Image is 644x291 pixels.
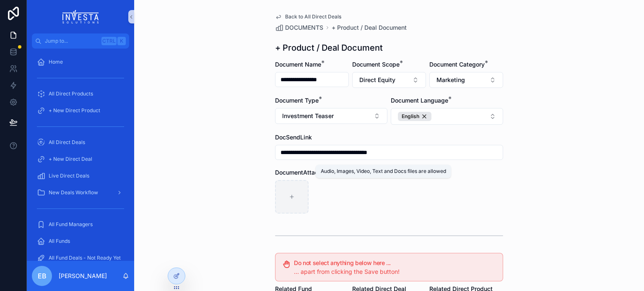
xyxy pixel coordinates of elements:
[49,107,100,114] span: + New Direct Product
[402,113,419,120] span: English
[32,152,129,167] a: + New Direct Deal
[352,72,426,88] button: Select Button
[429,72,503,88] button: Select Button
[32,185,129,200] a: New Deals Workflow
[275,42,383,54] h1: + Product / Deal Document
[27,49,134,261] div: scrollable content
[59,272,107,280] p: [PERSON_NAME]
[398,112,431,121] button: Unselect 1
[38,271,47,281] span: EB
[32,54,129,70] a: Home
[275,13,341,20] a: Back to All Direct Deals
[321,168,446,175] div: Audio, Images, Video, Text and Docs files are allowed
[275,61,321,68] span: Document Name
[429,61,485,68] span: Document Category
[332,23,407,32] a: + Product / Deal Document
[275,108,387,124] button: Select Button
[118,38,125,44] span: K
[32,217,129,232] a: All Fund Managers
[359,76,395,84] span: Direct Equity
[294,260,496,266] h5: Do not select anything below here ...
[436,76,465,84] span: Marketing
[391,108,503,125] button: Select Button
[32,103,129,118] a: + New Direct Product
[32,234,129,249] a: All Funds
[32,135,129,150] a: All Direct Deals
[32,86,129,101] a: All Direct Products
[32,250,129,265] a: All Fund Deals - Not Ready Yet
[391,97,448,104] span: Document Language
[32,33,129,49] button: Jump to...CtrlK
[294,268,496,276] div: ... apart from clicking the Save button!
[49,156,92,162] span: + New Direct Deal
[285,13,341,20] span: Back to All Direct Deals
[282,112,334,120] span: Investment Teaser
[275,23,323,32] a: DOCUMENTS
[45,38,98,44] span: Jump to...
[352,61,400,68] span: Document Scope
[275,97,319,104] span: Document Type
[32,168,129,183] a: Live Direct Deals
[49,90,93,97] span: All Direct Products
[49,221,93,228] span: All Fund Managers
[49,59,63,65] span: Home
[294,268,400,275] span: ... apart from clicking the Save button!
[285,23,323,32] span: DOCUMENTS
[275,169,335,176] span: DocumentAttachment
[275,134,312,141] span: DocSendLink
[62,10,99,23] img: App logo
[49,238,70,245] span: All Funds
[49,255,121,261] span: All Fund Deals - Not Ready Yet
[49,139,85,146] span: All Direct Deals
[49,189,98,196] span: New Deals Workflow
[49,173,89,179] span: Live Direct Deals
[101,37,117,45] span: Ctrl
